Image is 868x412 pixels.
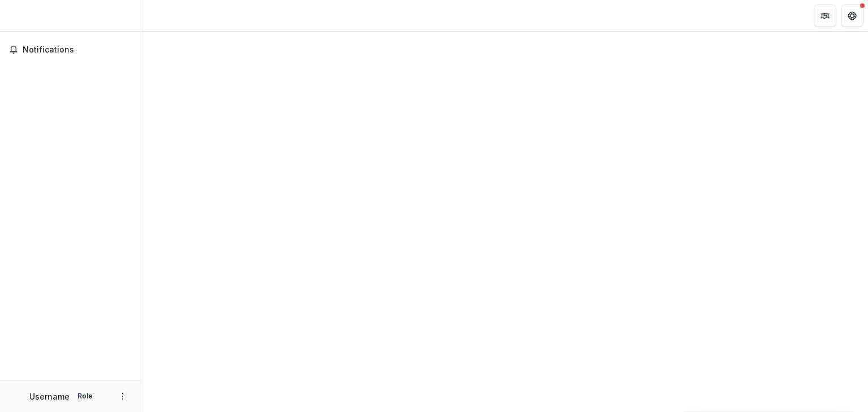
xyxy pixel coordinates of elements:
[116,389,129,403] button: More
[814,5,836,27] button: Partners
[841,5,863,27] button: Get Help
[29,391,70,402] p: Username
[23,45,132,55] span: Notifications
[74,391,96,401] p: Role
[5,41,136,59] button: Notifications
